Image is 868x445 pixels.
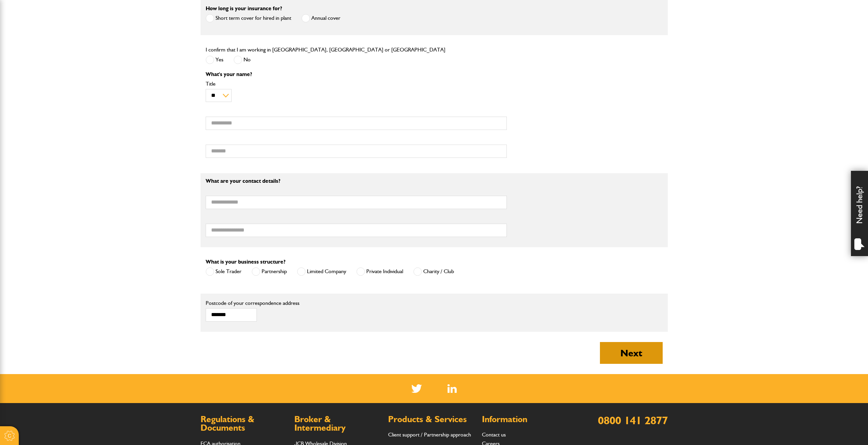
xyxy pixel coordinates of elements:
label: I confirm that I am working in [GEOGRAPHIC_DATA], [GEOGRAPHIC_DATA] or [GEOGRAPHIC_DATA] [206,47,445,53]
label: Partnership [252,267,287,276]
label: Title [206,81,507,87]
p: What's your name? [206,72,507,77]
label: No [234,56,251,64]
p: What are your contact details? [206,178,507,184]
label: Charity / Club [413,267,454,276]
label: Annual cover [301,14,340,23]
img: Linked In [447,384,457,393]
img: Twitter [411,384,422,393]
label: Private Individual [356,267,403,276]
a: Client support / Partnership approach [388,431,471,438]
div: Need help? [851,171,868,256]
h2: Broker & Intermediary [294,415,381,432]
a: 0800 141 2877 [598,414,668,427]
label: What is your business structure? [206,259,285,265]
label: Limited Company [297,267,346,276]
label: Yes [206,56,223,64]
a: Contact us [482,431,506,438]
label: Short term cover for hired in plant [206,14,291,23]
h2: Information [482,415,569,424]
button: Next [600,342,663,364]
a: LinkedIn [447,384,457,393]
label: Postcode of your correspondence address [206,300,310,306]
h2: Regulations & Documents [201,415,288,432]
label: Sole Trader [206,267,241,276]
h2: Products & Services [388,415,475,424]
label: How long is your insurance for? [206,6,282,11]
